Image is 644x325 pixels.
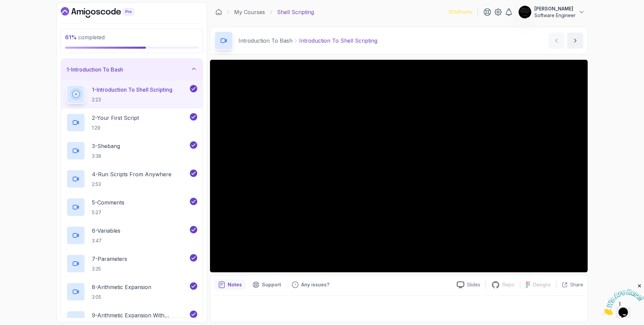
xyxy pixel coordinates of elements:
[262,281,281,288] p: Support
[92,181,171,188] p: 2:53
[548,33,565,49] button: previous content
[210,60,588,272] iframe: 1 - Introduction to Shell Scripting
[277,8,314,16] p: Shell Scripting
[518,5,585,19] button: user profile image[PERSON_NAME]Software Engineer
[92,153,120,159] p: 3:38
[215,9,222,15] a: Dashboard
[467,281,480,288] p: Slides
[66,254,197,273] button: 7-Parameters3:35
[556,281,583,288] button: Share
[66,141,197,160] button: 3-Shebang3:38
[567,33,583,49] button: next content
[228,281,242,288] p: Notes
[534,5,576,12] p: [PERSON_NAME]
[61,7,149,18] a: Dashboard
[92,170,171,178] p: 4 - Run Scripts From Anywhere
[288,279,333,290] button: Feedback button
[238,37,292,45] p: Introduction To Bash
[92,266,127,272] p: 3:35
[533,281,551,288] p: Designs
[92,198,124,206] p: 5 - Comments
[66,170,197,188] button: 4-Run Scripts From Anywhere2:53
[92,227,120,235] p: 6 - Variables
[602,283,644,315] iframe: chat widget
[92,142,120,150] p: 3 - Shebang
[66,282,197,301] button: 8-Arithmetic Expansion3:05
[448,9,472,15] p: 1034 Points
[3,3,5,8] span: 1
[66,65,123,74] h3: 1 - Introduction To Bash
[92,283,151,291] p: 8 - Arithmetic Expansion
[65,34,105,41] span: completed
[92,294,151,300] p: 3:05
[66,198,197,217] button: 5-Comments5:27
[92,255,127,263] p: 7 - Parameters
[92,311,189,319] p: 9 - Arithmetic Expansion With Parameters
[92,125,139,131] p: 1:29
[65,34,77,41] span: 61 %
[451,281,486,288] a: Slides
[214,279,246,290] button: notes button
[299,37,377,45] p: Introduction To Shell Scripting
[92,96,172,103] p: 2:23
[519,6,531,18] img: user profile image
[534,12,576,19] p: Software Engineer
[61,59,203,80] button: 1-Introduction To Bash
[92,209,124,216] p: 5:27
[66,113,197,132] button: 2-Your First Script1:29
[66,226,197,245] button: 6-Variables3:47
[66,85,197,104] button: 1-Introduction To Shell Scripting2:23
[301,281,329,288] p: Any issues?
[92,86,172,94] p: 1 - Introduction To Shell Scripting
[92,237,120,244] p: 3:47
[92,114,139,122] p: 2 - Your First Script
[570,281,583,288] p: Share
[502,281,515,288] p: Repo
[234,8,265,16] a: My Courses
[249,279,285,290] button: Support button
